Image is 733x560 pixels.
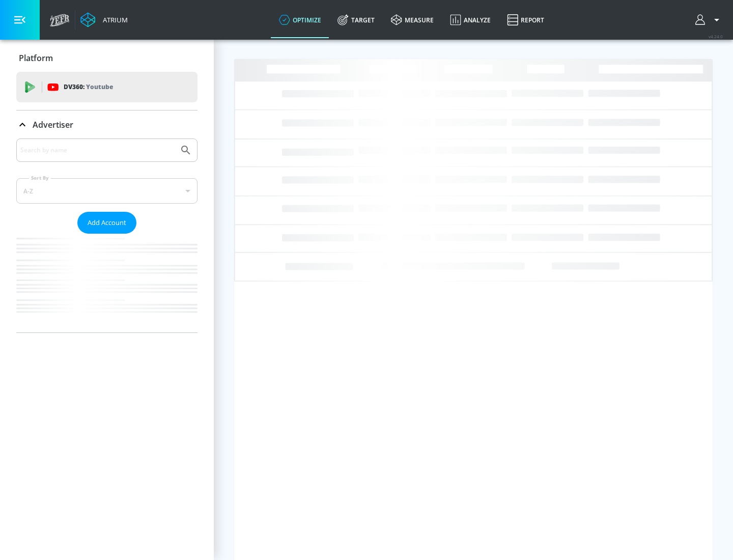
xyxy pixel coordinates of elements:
input: Search by name [20,144,175,157]
a: Target [329,2,383,38]
div: Advertiser [16,138,198,332]
span: Add Account [88,217,126,229]
p: Youtube [86,81,113,92]
label: Sort By [29,175,51,181]
button: Add Account [77,212,136,234]
div: Platform [16,44,198,72]
span: v 4.24.0 [709,34,723,39]
div: Advertiser [16,110,198,139]
p: Platform [19,52,53,64]
div: DV360: Youtube [16,72,198,102]
a: measure [383,2,442,38]
p: Advertiser [33,119,73,130]
div: A-Z [16,178,198,204]
nav: list of Advertiser [16,234,198,332]
a: Atrium [80,12,128,27]
div: Atrium [99,15,128,24]
a: Report [499,2,552,38]
p: DV360: [64,81,113,93]
a: Analyze [442,2,499,38]
a: optimize [271,2,329,38]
